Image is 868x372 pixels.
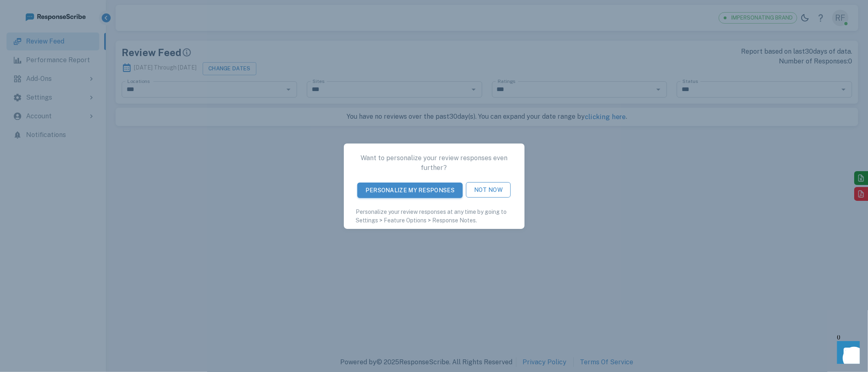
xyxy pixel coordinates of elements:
[357,183,463,198] button: Personalize My Responses
[354,153,515,173] p: Want to personalize your review responses even further?
[466,182,511,198] button: Not Now
[829,335,864,370] iframe: Front Chat
[344,208,525,229] p: Personalize your review responses at any time by going to Settings > Feature Options > Response N...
